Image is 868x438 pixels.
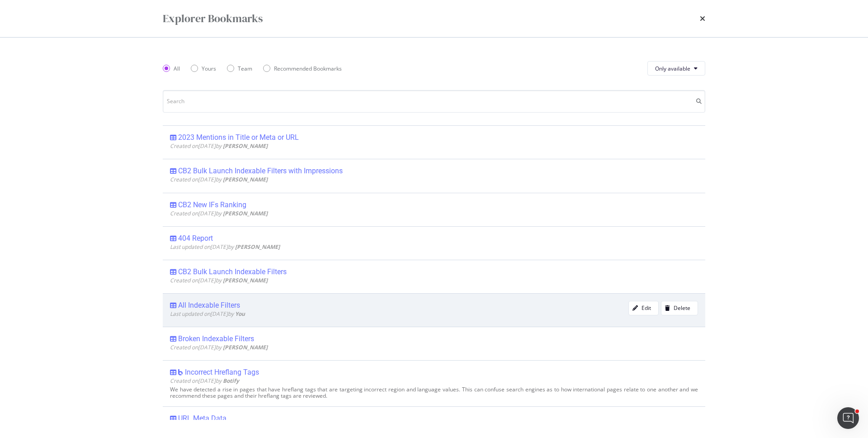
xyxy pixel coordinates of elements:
div: Yours [202,65,216,72]
div: All Indexable Filters [178,301,240,310]
b: [PERSON_NAME] [223,209,268,217]
div: CB2 Bulk Launch Indexable Filters with Impressions [178,167,343,176]
div: Recommended Bookmarks [274,65,342,72]
div: CB2 Bulk Launch Indexable Filters [178,267,287,276]
div: We have detected a rise in pages that have hreflang tags that are targeting incorrect region and ... [170,386,698,399]
div: Edit [642,304,651,312]
b: [PERSON_NAME] [223,276,268,284]
div: 404 Report [178,234,213,243]
div: Team [238,65,252,72]
div: 2023 Mentions in Title or Meta or URL [178,133,299,142]
div: Incorrect Hreflang Tags [185,368,259,377]
div: CB2 New IFs Ranking [178,200,246,209]
button: Delete [661,301,698,315]
div: Team [227,65,252,72]
b: [PERSON_NAME] [223,142,268,150]
b: You [235,310,245,318]
div: All [163,65,180,72]
button: Edit [628,301,659,315]
span: Last updated on [DATE] by [170,310,245,318]
b: [PERSON_NAME] [223,176,268,183]
div: URL Meta Data [178,414,226,423]
b: [PERSON_NAME] [223,343,268,351]
div: times [700,11,705,26]
div: Recommended Bookmarks [263,65,342,72]
iframe: Intercom live chat [837,407,859,429]
span: Created on [DATE] by [170,142,268,150]
b: [PERSON_NAME] [235,243,280,251]
span: Created on [DATE] by [170,377,239,385]
div: Yours [191,65,216,72]
div: Delete [674,304,690,312]
span: Created on [DATE] by [170,343,268,351]
input: Search [163,90,705,113]
div: Explorer Bookmarks [163,11,263,26]
span: Only available [655,65,690,72]
span: Created on [DATE] by [170,209,268,217]
b: Botify [223,377,239,385]
div: All [174,65,180,72]
span: Created on [DATE] by [170,176,268,183]
span: Last updated on [DATE] by [170,243,280,251]
span: Created on [DATE] by [170,276,268,284]
button: Only available [647,61,705,76]
div: Broken Indexable Filters [178,334,254,343]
